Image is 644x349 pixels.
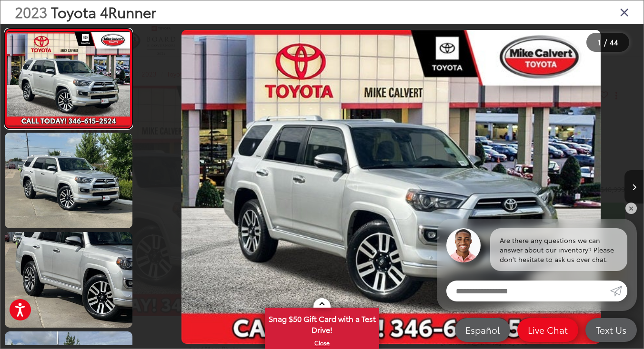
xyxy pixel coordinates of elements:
span: Text Us [591,324,631,336]
button: Next image [624,170,644,204]
div: Are there any questions we can answer about our inventory? Please don't hesitate to ask us over c... [490,228,627,271]
img: 2023 Toyota 4Runner Limited [3,132,133,229]
a: Live Chat [517,318,578,342]
img: 2023 Toyota 4Runner Limited [6,32,131,126]
a: Español [455,318,510,342]
a: Submit [610,281,627,301]
div: 2023 Toyota 4Runner Limited 0 [139,30,644,344]
span: Toyota 4Runner [51,1,156,22]
span: 44 [610,37,618,47]
span: 2023 [15,1,47,22]
img: Agent profile photo [446,228,481,262]
span: Español [461,324,504,336]
span: / [603,39,608,46]
img: 2023 Toyota 4Runner Limited [3,231,133,329]
span: Live Chat [523,324,573,336]
input: Enter your message [446,281,610,301]
i: Close gallery [620,6,629,18]
span: Snag $50 Gift Card with a Test Drive! [266,309,378,338]
img: 2023 Toyota 4Runner Limited [181,30,601,344]
a: Text Us [585,318,637,342]
span: 1 [598,37,601,47]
